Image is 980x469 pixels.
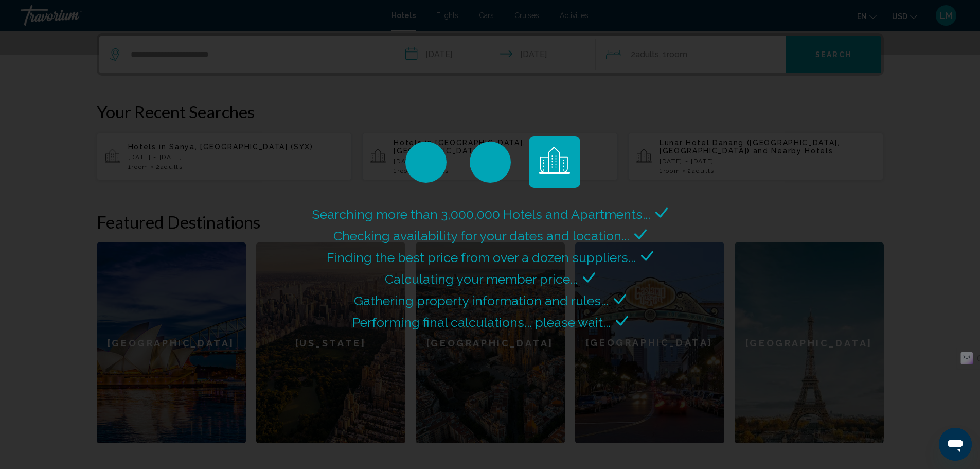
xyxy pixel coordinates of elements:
span: Finding the best price from over a dozen suppliers... [327,250,636,265]
span: Performing final calculations... please wait... [352,315,611,330]
span: Calculating your member price... [385,271,578,287]
span: Checking availability for your dates and location... [333,228,629,244]
span: Searching more than 3,000,000 Hotels and Apartments... [312,206,650,222]
span: Gathering property information and rules... [354,293,609,308]
iframe: Кнопка запуска окна обмена сообщениями [939,428,972,461]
